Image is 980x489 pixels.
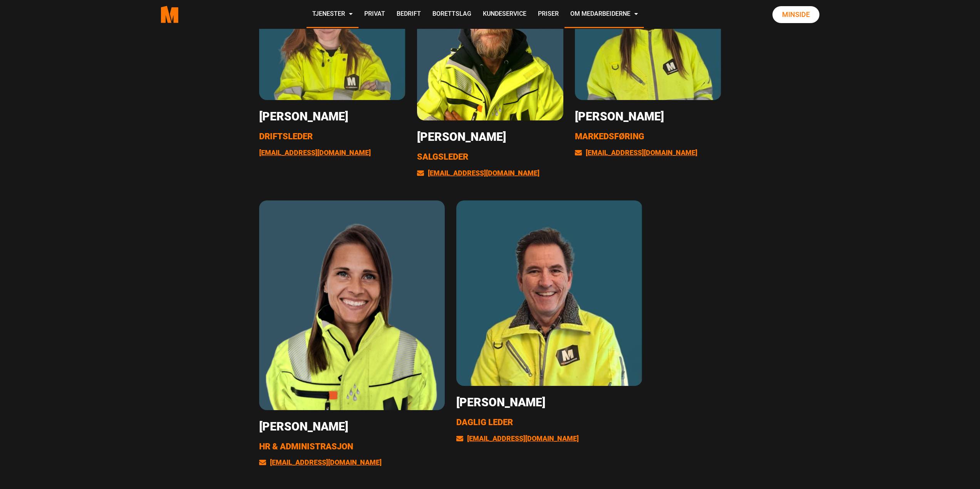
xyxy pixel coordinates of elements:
a: Privat [358,1,391,28]
a: [EMAIL_ADDRESS][DOMAIN_NAME] [575,149,697,157]
a: Priser [532,1,565,28]
a: [EMAIL_ADDRESS][DOMAIN_NAME] [417,169,539,177]
span: Markedsføring [575,132,644,141]
a: Kundeservice [477,1,532,28]
span: Daglig leder [456,417,513,427]
a: [EMAIL_ADDRESS][DOMAIN_NAME] [456,434,579,442]
h3: [PERSON_NAME] [259,420,445,434]
h3: [PERSON_NAME] [456,396,642,409]
span: Driftsleder [259,132,313,141]
a: Bedrift [391,1,427,28]
a: Tjenester [307,1,358,28]
span: Salgsleder [417,152,468,162]
a: Om Medarbeiderne [565,1,644,28]
a: Minside [772,6,819,23]
a: [EMAIL_ADDRESS][DOMAIN_NAME] [259,458,382,466]
span: HR & Administrasjon [259,442,353,451]
img: HANS SALOMONSEN [456,200,642,386]
h3: [PERSON_NAME] [259,110,405,124]
h3: [PERSON_NAME] [575,110,721,124]
img: Eileen bilder [259,200,445,410]
h3: [PERSON_NAME] [417,130,563,144]
a: [EMAIL_ADDRESS][DOMAIN_NAME] [259,149,371,157]
a: Borettslag [427,1,477,28]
